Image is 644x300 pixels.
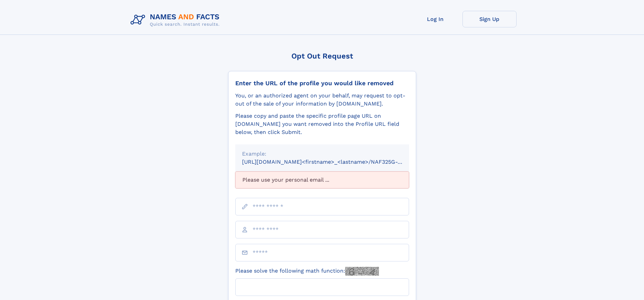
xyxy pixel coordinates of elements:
a: Log In [408,11,462,27]
a: Sign Up [462,11,517,27]
small: [URL][DOMAIN_NAME]<firstname>_<lastname>/NAF325G-xxxxxxxx [242,159,422,165]
div: Enter the URL of the profile you would like removed [235,79,409,87]
div: Opt Out Request [228,52,416,60]
div: Please use your personal email ... [235,171,409,188]
div: Example: [242,150,402,158]
label: Please solve the following math function: [235,267,379,276]
img: Logo Names and Facts [128,11,225,29]
div: You, or an authorized agent on your behalf, may request to opt-out of the sale of your informatio... [235,92,409,108]
div: Please copy and paste the specific profile page URL on [DOMAIN_NAME] you want removed into the Pr... [235,112,409,136]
